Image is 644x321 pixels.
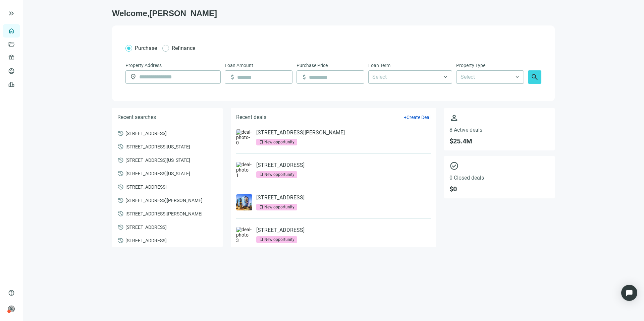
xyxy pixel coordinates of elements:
[256,129,345,136] a: [STREET_ADDRESS][PERSON_NAME]
[125,170,190,176] span: [STREET_ADDRESS][US_STATE]
[264,236,294,243] div: New opportunity
[531,73,539,81] span: search
[368,62,390,69] span: Loan Term
[449,113,549,123] span: person
[404,114,431,120] button: +Create Deal
[117,170,124,177] span: history
[264,139,294,145] div: New opportunity
[256,227,305,234] a: [STREET_ADDRESS]
[256,194,305,201] a: [STREET_ADDRESS]
[264,171,294,178] div: New opportunity
[8,54,13,61] span: account_balance
[125,62,162,69] span: Property Address
[449,161,549,171] span: check_circle
[236,162,252,178] img: deal-photo-1
[117,184,124,190] span: history
[117,237,124,244] span: history
[229,74,236,80] span: attach_money
[236,227,252,243] img: deal-photo-3
[117,130,124,137] span: history
[125,237,167,243] span: [STREET_ADDRESS]
[112,8,555,19] h1: Welcome, [PERSON_NAME]
[225,62,253,69] span: Loan Amount
[117,113,156,121] h5: Recent searches
[259,172,264,177] span: bookmark
[125,130,167,136] span: [STREET_ADDRESS]
[117,143,124,150] span: history
[528,70,541,84] button: search
[404,115,407,120] span: +
[236,129,252,145] img: deal-photo-0
[259,237,264,242] span: bookmark
[117,224,124,231] span: history
[172,45,195,51] span: Refinance
[407,115,430,120] span: Create Deal
[449,175,549,181] span: 0 Closed deals
[236,113,266,121] h5: Recent deals
[125,143,190,149] span: [STREET_ADDRESS][US_STATE]
[130,73,137,80] span: location_on
[117,197,124,204] span: history
[117,210,124,217] span: history
[449,127,549,133] span: 8 Active deals
[125,210,203,216] span: [STREET_ADDRESS][PERSON_NAME]
[449,137,549,145] span: $ 25.4M
[125,224,167,230] span: [STREET_ADDRESS]
[301,74,308,80] span: attach_money
[236,194,252,210] img: deal-photo-2
[7,9,15,17] button: keyboard_double_arrow_right
[259,205,264,209] span: bookmark
[256,162,305,169] a: [STREET_ADDRESS]
[297,62,328,69] span: Purchase Price
[125,197,203,203] span: [STREET_ADDRESS][PERSON_NAME]
[449,185,549,193] span: $ 0
[125,157,190,163] span: [STREET_ADDRESS][US_STATE]
[135,45,157,51] span: Purchase
[259,140,264,144] span: bookmark
[456,62,485,69] span: Property Type
[621,285,637,301] div: Open Intercom Messenger
[8,306,15,312] span: person
[8,290,15,296] span: help
[264,204,294,210] div: New opportunity
[125,184,167,190] span: [STREET_ADDRESS]
[117,157,124,164] span: history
